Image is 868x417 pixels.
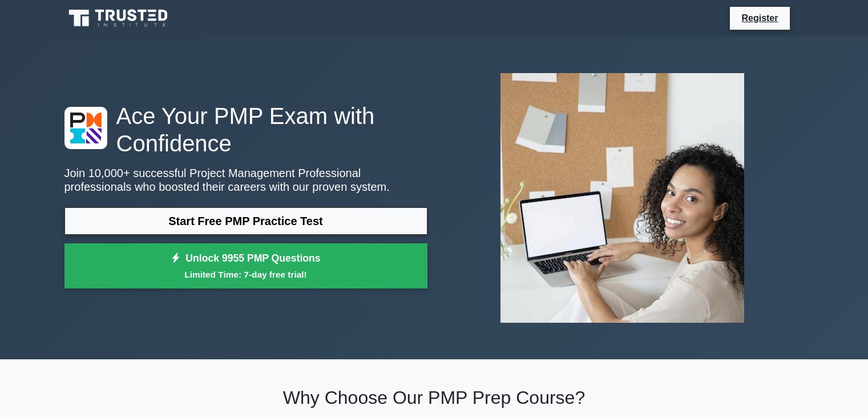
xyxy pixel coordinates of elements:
[64,243,427,289] a: Unlock 9955 PMP QuestionsLimited Time: 7-day free trial!
[64,166,427,194] p: Join 10,000+ successful Project Management Professional professionals who boosted their careers w...
[734,11,785,25] a: Register
[64,102,427,157] h1: Ace Your PMP Exam with Confidence
[79,268,413,281] small: Limited Time: 7-day free trial!
[64,387,804,408] h2: Why Choose Our PMP Prep Course?
[64,207,427,235] a: Start Free PMP Practice Test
